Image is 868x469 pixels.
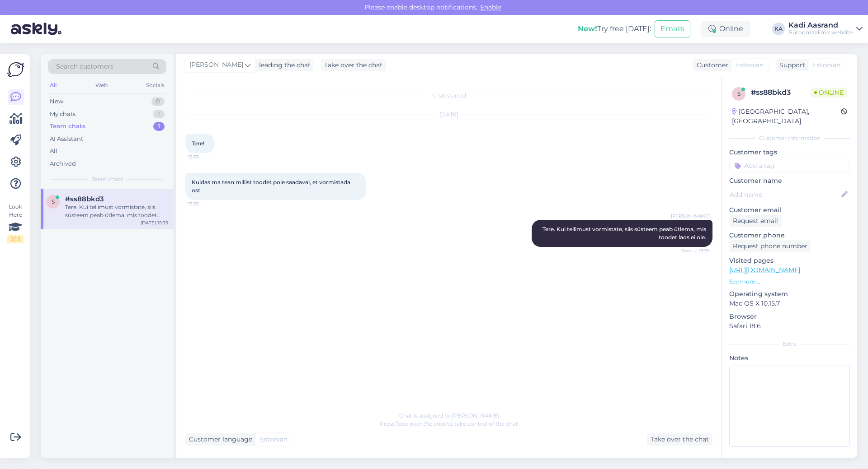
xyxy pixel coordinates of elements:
a: Kadi AasrandBüroomaailm's website [788,22,863,36]
div: Web [94,79,109,91]
div: Customer [693,60,728,70]
p: Customer tags [729,148,850,157]
span: s [52,198,55,205]
div: New [50,97,63,106]
div: Online [701,21,750,37]
span: Team chats [92,175,123,183]
div: Request phone number [729,240,811,252]
span: [PERSON_NAME] [671,213,710,219]
span: Search customers [56,62,113,71]
p: See more ... [729,278,850,286]
div: Kadi Aasrand [788,22,853,29]
div: All [50,147,57,156]
div: All [48,79,58,91]
p: Customer email [729,205,850,215]
span: 15:33 [188,200,222,207]
div: [DATE] 15:35 [141,219,168,226]
span: Chat is assigned to [PERSON_NAME] [399,412,499,419]
div: Extra [729,340,850,348]
div: AI Assistant [50,135,83,144]
span: Tere. Kui tellimust vormistate, siis süsteem peab ütlema, mis toodet laos ei ole. [542,226,708,241]
span: Enable [477,3,504,11]
span: #ss88bkd3 [65,195,104,203]
p: Browser [729,312,850,321]
span: Estonian [736,60,764,70]
div: Archived [50,159,76,168]
div: 1 [153,122,165,131]
span: Kuidas ma tean millist toodet pole saadaval, et vormistada ost [192,179,352,194]
div: Support [776,60,805,70]
div: KA [772,23,785,35]
p: Operating system [729,289,850,299]
div: Tere. Kui tellimust vormistate, siis süsteem peab ütlema, mis toodet laos ei ole. [65,203,168,219]
div: My chats [50,110,75,119]
span: Estonian [260,435,288,444]
button: Emails [655,20,690,37]
p: Customer phone [729,231,850,240]
div: 2 / 3 [7,235,24,243]
span: Seen ✓ 15:35 [676,247,710,254]
p: Safari 18.6 [729,321,850,331]
div: leading the chat [255,60,311,70]
div: 1 [153,110,165,119]
input: Add name [730,190,840,200]
input: Add a tag [729,159,850,172]
span: Press to take control of the chat [380,420,518,427]
div: Look Here [7,203,24,243]
span: Online [811,88,847,98]
div: [GEOGRAPHIC_DATA], [GEOGRAPHIC_DATA] [732,107,841,126]
a: [URL][DOMAIN_NAME] [729,266,800,274]
p: Notes [729,353,850,363]
p: Visited pages [729,256,850,265]
p: Mac OS X 10.15.7 [729,299,850,308]
p: Customer name [729,176,850,186]
div: # ss88bkd3 [751,87,811,98]
i: 'Take over the chat' [395,420,447,427]
div: [DATE] [185,111,712,119]
span: Estonian [813,60,840,70]
div: Take over the chat [321,59,386,71]
div: 0 [151,97,165,106]
span: 15:33 [188,153,222,160]
b: New! [578,24,597,33]
div: Customer language [185,435,252,444]
img: Askly Logo [7,61,24,78]
div: Chat started [185,92,712,100]
div: Customer information [729,134,850,142]
div: Socials [144,79,166,91]
span: [PERSON_NAME] [189,60,243,70]
span: Tere! [192,140,204,147]
div: Request email [729,215,782,227]
div: Büroomaailm's website [788,29,853,36]
div: Team chats [50,122,85,131]
div: Try free [DATE]: [578,23,651,34]
span: s [737,90,741,97]
div: Take over the chat [647,433,712,446]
